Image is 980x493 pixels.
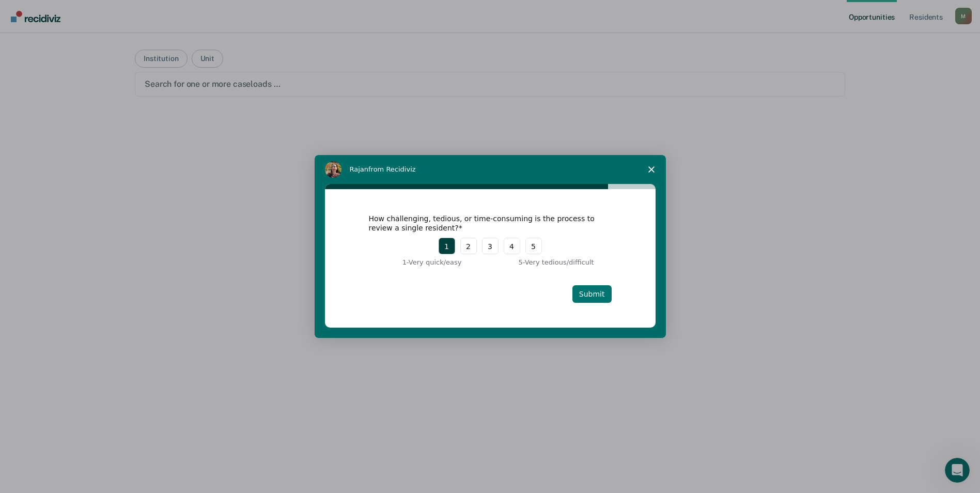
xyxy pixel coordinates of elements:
button: Submit [572,285,612,303]
img: Profile image for Rajan [325,161,341,178]
span: Close survey [637,155,666,184]
span: Rajan [350,165,369,173]
button: 4 [504,238,520,254]
div: How challenging, tedious, or time-consuming is the process to review a single resident? [369,214,596,233]
button: 2 [460,238,477,254]
div: 5 - Very tedious/difficult [519,257,612,268]
span: from Recidiviz [368,165,416,173]
button: 5 [525,238,542,254]
button: 3 [482,238,499,254]
div: 1 - Very quick/easy [369,257,462,268]
button: 1 [439,238,455,254]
